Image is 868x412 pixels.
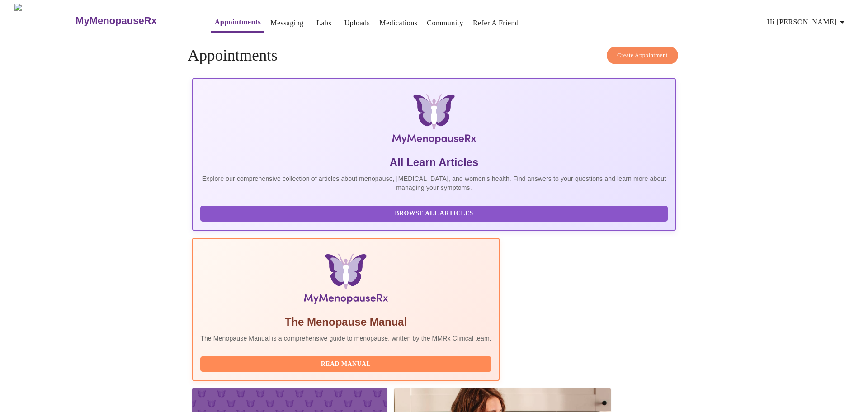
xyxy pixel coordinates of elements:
[200,155,668,170] h5: All Learn Articles
[379,17,417,29] a: Medications
[188,47,680,65] h4: Appointments
[376,14,421,32] button: Medications
[75,5,193,37] a: MyMenopauseRx
[427,17,463,29] a: Community
[273,94,595,148] img: MyMenopauseRx Logo
[200,174,668,192] p: Explore our comprehensive collection of articles about menopause, [MEDICAL_DATA], and women's hea...
[469,14,523,32] button: Refer a Friend
[423,14,467,32] button: Community
[473,17,519,29] a: Refer a Friend
[764,13,851,31] button: Hi [PERSON_NAME]
[270,17,303,29] a: Messaging
[316,17,331,29] a: Labs
[341,14,374,32] button: Uploads
[209,208,659,219] span: Browse All Articles
[75,15,157,27] h3: MyMenopauseRx
[607,47,678,64] button: Create Appointment
[617,50,668,61] span: Create Appointment
[200,206,668,222] button: Browse All Articles
[246,253,445,308] img: Menopause Manual
[200,360,494,367] a: Read Manual
[200,334,491,343] p: The Menopause Manual is a comprehensive guide to menopause, written by the MMRx Clinical team.
[310,14,339,32] button: Labs
[14,4,75,38] img: MyMenopauseRx Logo
[211,13,264,33] button: Appointments
[215,16,261,28] a: Appointments
[344,17,370,29] a: Uploads
[767,16,848,28] span: Hi [PERSON_NAME]
[200,356,491,372] button: Read Manual
[200,315,491,329] h5: The Menopause Manual
[267,14,307,32] button: Messaging
[200,209,670,217] a: Browse All Articles
[209,359,482,370] span: Read Manual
